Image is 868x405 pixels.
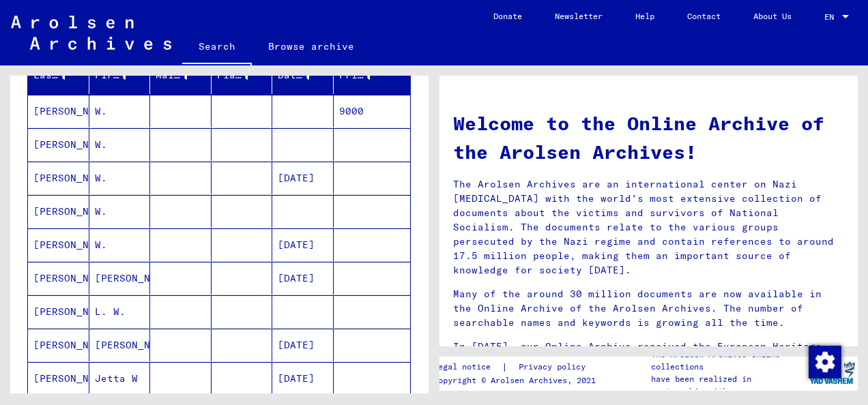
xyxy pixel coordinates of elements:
[28,262,89,295] mat-cell: [PERSON_NAME]
[89,162,151,194] mat-cell: W.
[89,295,151,328] mat-cell: L. W.
[433,360,602,374] div: |
[453,287,844,330] p: Many of the around 30 million documents are now available in the Online Archive of the Arolsen Ar...
[182,30,252,65] a: Search
[28,295,89,328] mat-cell: [PERSON_NAME]
[808,345,841,378] div: Zustimmung ändern
[272,262,334,295] mat-cell: [DATE]
[28,329,89,361] mat-cell: [PERSON_NAME]
[453,177,844,277] p: The Arolsen Archives are an international center on Nazi [MEDICAL_DATA] with the world’s most ext...
[89,228,151,261] mat-cell: W.
[252,30,371,63] a: Browse archive
[453,109,844,166] h1: Welcome to the Online Archive of the Arolsen Archives!
[651,373,805,397] p: have been realized in partnership with
[28,228,89,261] mat-cell: [PERSON_NAME]
[89,95,151,127] mat-cell: W.
[89,262,151,295] mat-cell: [PERSON_NAME]
[89,128,151,161] mat-cell: W.
[651,348,805,373] p: The Arolsen Archives online collections
[28,95,89,127] mat-cell: [PERSON_NAME]
[272,228,334,261] mat-cell: [DATE]
[807,356,858,390] img: yv_logo.png
[809,346,841,378] img: Zustimmung ändern
[28,162,89,194] mat-cell: [PERSON_NAME]
[272,329,334,361] mat-cell: [DATE]
[272,362,334,395] mat-cell: [DATE]
[508,360,602,374] a: Privacy policy
[28,362,89,395] mat-cell: [PERSON_NAME]
[28,195,89,228] mat-cell: [PERSON_NAME]
[89,195,151,228] mat-cell: W.
[28,128,89,161] mat-cell: [PERSON_NAME]
[89,362,151,395] mat-cell: Jetta W
[334,95,411,127] mat-cell: 9000
[89,329,151,361] mat-cell: [PERSON_NAME]
[272,162,334,194] mat-cell: [DATE]
[433,374,602,387] p: Copyright © Arolsen Archives, 2021
[11,16,171,50] img: Arolsen_neg.svg
[433,360,502,374] a: Legal notice
[824,12,834,22] mat-select-trigger: EN
[453,340,844,382] p: In [DATE], our Online Archive received the European Heritage Award / Europa Nostra Award 2020, Eu...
